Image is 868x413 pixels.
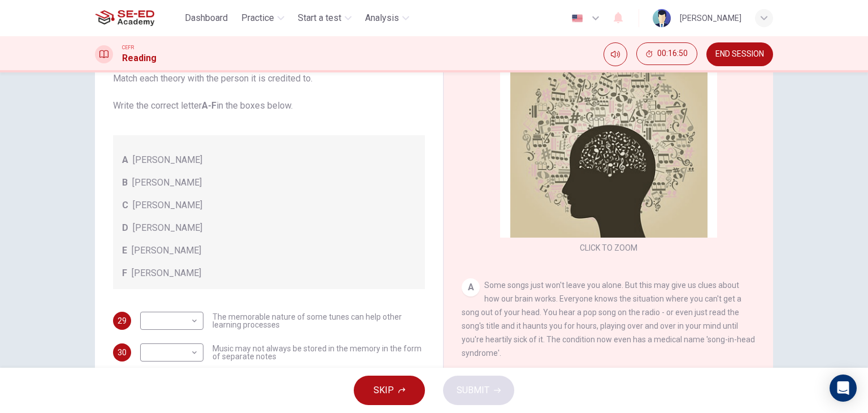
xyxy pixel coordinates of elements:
span: Music may not always be stored in the memory in the form of separate notes [212,345,425,360]
span: [PERSON_NAME] [133,199,202,212]
span: Analysis [365,11,399,25]
img: Profile picture [653,9,671,27]
span: A [122,153,128,167]
button: Analysis [361,8,414,28]
span: 29 [118,317,127,325]
button: Dashboard [180,8,232,28]
span: The memorable nature of some tunes can help other learning processes [212,313,425,329]
span: Start a test [298,11,341,25]
span: END SESSION [715,50,764,59]
span: E [122,244,127,257]
span: B [122,176,128,190]
span: Dashboard [185,11,228,25]
button: END SESSION [706,42,773,66]
span: Look at the following theories and the list of people below. Match each theory with the person it... [113,45,425,113]
div: [PERSON_NAME] [680,11,741,25]
span: C [122,199,128,212]
span: [PERSON_NAME] [132,266,201,280]
div: Open Intercom Messenger [830,375,857,402]
span: Practice [241,11,274,25]
span: Some songs just won't leave you alone. But this may give us clues about how our brain works. Ever... [462,281,755,358]
span: 00:16:50 [657,49,688,58]
span: CEFR [122,44,134,51]
span: [PERSON_NAME] [133,221,202,235]
div: Hide [636,42,697,66]
div: A [462,278,480,296]
button: Start a test [293,8,356,28]
span: SKIP [374,382,394,398]
a: SE-ED Academy logo [95,7,180,29]
div: Mute [604,42,627,66]
span: D [122,221,128,235]
button: 00:16:50 [636,42,697,65]
button: SKIP [354,376,425,405]
span: [PERSON_NAME] [132,244,201,257]
span: F [122,266,127,280]
button: Practice [237,8,289,28]
img: en [570,14,584,23]
span: 30 [118,349,127,356]
b: A-F [202,100,216,111]
img: SE-ED Academy logo [95,7,154,29]
span: [PERSON_NAME] [132,176,202,190]
h1: Reading [122,51,157,65]
span: [PERSON_NAME] [133,153,202,167]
